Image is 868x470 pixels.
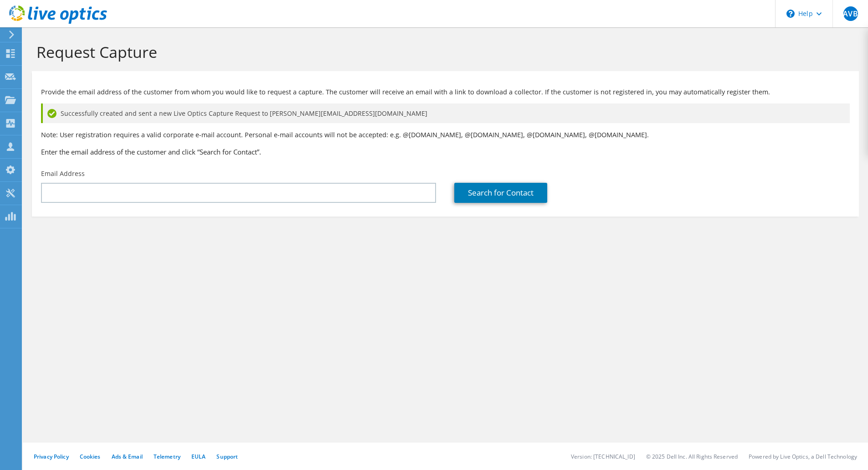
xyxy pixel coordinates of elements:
[843,6,858,21] span: AVB
[41,169,85,178] label: Email Address
[646,453,738,460] li: © 2025 Dell Inc. All Rights Reserved
[154,453,180,460] a: Telemetry
[61,108,427,119] span: Successfully created and sent a new Live Optics Capture Request to [PERSON_NAME][EMAIL_ADDRESS][D...
[191,453,205,460] a: EULA
[41,87,850,97] p: Provide the email address of the customer from whom you would like to request a capture. The cust...
[80,453,101,460] a: Cookies
[749,453,857,460] li: Powered by Live Optics, a Dell Technology
[786,10,795,18] svg: \n
[454,183,547,203] a: Search for Contact
[216,453,238,460] a: Support
[41,130,850,140] p: Note: User registration requires a valid corporate e-mail account. Personal e-mail accounts will ...
[571,453,635,460] li: Version: [TECHNICAL_ID]
[36,42,850,62] h1: Request Capture
[34,453,69,460] a: Privacy Policy
[41,147,850,157] h3: Enter the email address of the customer and click “Search for Contact”.
[112,453,143,460] a: Ads & Email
